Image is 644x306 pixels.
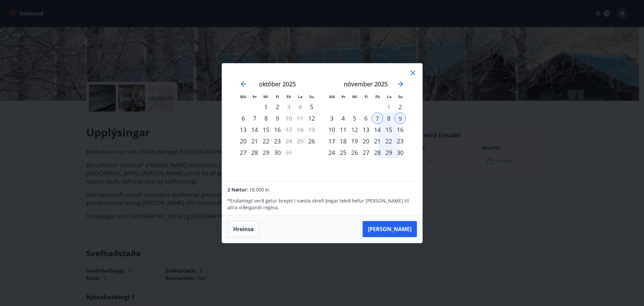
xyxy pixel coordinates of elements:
div: 23 [272,135,283,147]
div: 28 [372,147,383,158]
small: Fö [286,94,291,99]
td: Choose föstudagur, 17. október 2025 as your check-in date. It’s available. [283,124,294,135]
td: Choose sunnudagur, 16. nóvember 2025 as your check-in date. It’s available. [394,124,406,135]
small: Má [329,94,335,99]
div: Aðeins útritun í boði [283,101,294,113]
div: 3 [326,113,337,124]
td: Choose mánudagur, 20. október 2025 as your check-in date. It’s available. [237,135,249,147]
td: Choose miðvikudagur, 8. október 2025 as your check-in date. It’s available. [260,113,272,124]
div: 22 [260,135,272,147]
td: Choose fimmtudagur, 13. nóvember 2025 as your check-in date. It’s available. [360,124,372,135]
td: Choose mánudagur, 27. október 2025 as your check-in date. It’s available. [237,147,249,158]
td: Choose föstudagur, 24. október 2025 as your check-in date. It’s available. [283,135,294,147]
div: Aðeins útritun í boði [283,113,294,124]
div: 30 [394,147,406,158]
div: Aðeins innritun í boði [394,101,406,113]
td: Choose mánudagur, 13. október 2025 as your check-in date. It’s available. [237,124,249,135]
small: Þr [341,94,345,99]
td: Choose þriðjudagur, 7. október 2025 as your check-in date. It’s available. [249,113,260,124]
div: Aðeins innritun í boði [237,135,249,147]
span: 18.000 kr. [249,186,271,193]
td: Choose fimmtudagur, 6. nóvember 2025 as your check-in date. It’s available. [360,113,372,124]
td: Choose mánudagur, 10. nóvember 2025 as your check-in date. It’s available. [326,124,337,135]
div: Aðeins útritun í boði [283,124,294,135]
small: Fi [365,94,368,99]
div: 5 [349,113,360,124]
td: Choose fimmtudagur, 9. október 2025 as your check-in date. It’s available. [272,113,283,124]
td: Choose fimmtudagur, 16. október 2025 as your check-in date. It’s available. [272,124,283,135]
div: 1 [260,101,272,113]
div: 14 [249,124,260,135]
div: 8 [260,113,272,124]
div: 13 [237,124,249,135]
td: Choose föstudagur, 3. október 2025 as your check-in date. It’s available. [283,101,294,113]
div: Move backward to switch to the previous month. [239,80,248,88]
td: Choose miðvikudagur, 1. október 2025 as your check-in date. It’s available. [260,101,272,113]
div: 18 [337,135,349,147]
td: Choose föstudagur, 31. október 2025 as your check-in date. It’s available. [283,147,294,158]
td: Selected as end date. sunnudagur, 9. nóvember 2025 [394,113,406,124]
td: Not available. laugardagur, 11. október 2025 [294,113,306,124]
td: Choose sunnudagur, 23. nóvember 2025 as your check-in date. It’s available. [394,135,406,147]
div: 7 [249,113,260,124]
div: Move forward to switch to the next month. [396,80,405,88]
td: Choose mánudagur, 3. nóvember 2025 as your check-in date. It’s available. [326,113,337,124]
td: Choose föstudagur, 14. nóvember 2025 as your check-in date. It’s available. [372,124,383,135]
div: 7 [372,113,383,124]
div: 10 [326,124,337,135]
td: Selected. laugardagur, 8. nóvember 2025 [383,113,394,124]
td: Choose mánudagur, 6. október 2025 as your check-in date. It’s available. [237,113,249,124]
small: La [298,94,303,99]
div: Aðeins innritun í boði [306,135,317,147]
td: Not available. laugardagur, 18. október 2025 [294,124,306,135]
div: 6 [237,113,249,124]
td: Choose sunnudagur, 26. október 2025 as your check-in date. It’s available. [306,135,317,147]
span: 2 Nætur: [227,186,248,193]
td: Choose mánudagur, 24. nóvember 2025 as your check-in date. It’s available. [326,147,337,158]
td: Choose þriðjudagur, 4. nóvember 2025 as your check-in date. It’s available. [337,113,349,124]
td: Selected as start date. föstudagur, 7. nóvember 2025 [372,113,383,124]
td: Not available. sunnudagur, 19. október 2025 [306,124,317,135]
small: La [387,94,391,99]
td: Choose fimmtudagur, 2. október 2025 as your check-in date. It’s available. [272,101,283,113]
td: Choose þriðjudagur, 21. október 2025 as your check-in date. It’s available. [249,135,260,147]
td: Choose föstudagur, 28. nóvember 2025 as your check-in date. It’s available. [372,147,383,158]
small: Mi [263,94,268,99]
td: Choose þriðjudagur, 28. október 2025 as your check-in date. It’s available. [249,147,260,158]
td: Choose miðvikudagur, 29. október 2025 as your check-in date. It’s available. [260,147,272,158]
div: 16 [272,124,283,135]
strong: nóvember 2025 [344,80,388,88]
td: Choose sunnudagur, 5. október 2025 as your check-in date. It’s available. [306,101,317,113]
td: Choose föstudagur, 10. október 2025 as your check-in date. It’s available. [283,113,294,124]
div: 22 [383,135,394,147]
td: Choose þriðjudagur, 11. nóvember 2025 as your check-in date. It’s available. [337,124,349,135]
div: 23 [394,135,406,147]
small: Fö [375,94,380,99]
td: Choose miðvikudagur, 12. nóvember 2025 as your check-in date. It’s available. [349,124,360,135]
div: 9 [272,113,283,124]
div: 2 [272,101,283,113]
div: 11 [337,124,349,135]
button: [PERSON_NAME] [363,221,417,237]
td: Choose laugardagur, 29. nóvember 2025 as your check-in date. It’s available. [383,147,394,158]
td: Choose fimmtudagur, 30. október 2025 as your check-in date. It’s available. [272,147,283,158]
td: Choose miðvikudagur, 19. nóvember 2025 as your check-in date. It’s available. [349,135,360,147]
div: 26 [349,147,360,158]
div: 21 [249,135,260,147]
p: * Endanlegt verð getur breyst í næsta skrefi þegar tekið hefur [PERSON_NAME] til allra viðeigandi... [227,198,417,211]
div: 15 [260,124,272,135]
div: Aðeins innritun í boði [306,113,317,124]
div: 14 [372,124,383,135]
div: 16 [394,124,406,135]
small: Þr [253,94,257,99]
div: 27 [360,147,372,158]
div: Aðeins innritun í boði [306,101,317,113]
td: Choose fimmtudagur, 27. nóvember 2025 as your check-in date. It’s available. [360,147,372,158]
td: Choose sunnudagur, 30. nóvember 2025 as your check-in date. It’s available. [394,147,406,158]
small: Mi [352,94,357,99]
td: Choose sunnudagur, 12. október 2025 as your check-in date. It’s available. [306,113,317,124]
div: 17 [326,135,337,147]
div: 4 [337,113,349,124]
td: Not available. laugardagur, 25. október 2025 [294,135,306,147]
td: Choose laugardagur, 15. nóvember 2025 as your check-in date. It’s available. [383,124,394,135]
